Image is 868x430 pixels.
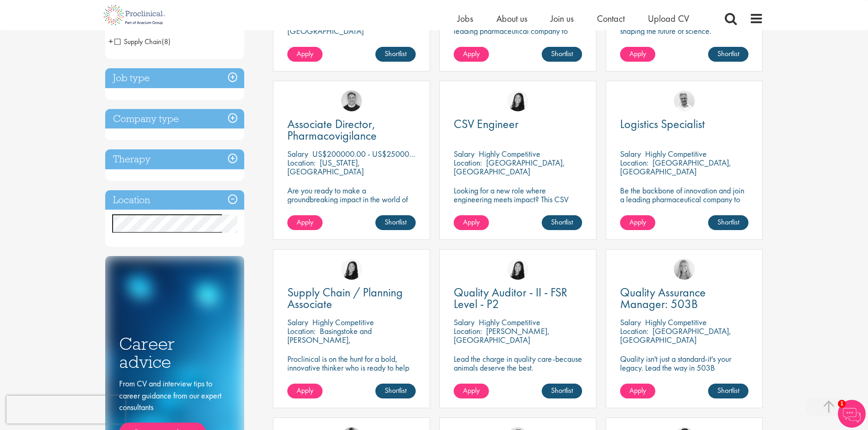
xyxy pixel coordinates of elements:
p: Highly Competitive [645,317,707,327]
a: Apply [287,47,323,62]
a: Apply [454,384,489,398]
span: Location: [454,326,482,336]
span: Location: [620,157,648,168]
h3: Career advice [119,335,230,371]
a: Supply Chain / Planning Associate [287,287,416,310]
a: Shortlist [708,47,748,62]
a: Jobs [457,13,473,25]
a: Associate Director, Pharmacovigilance [287,118,416,141]
iframe: reCAPTCHA [6,396,125,424]
a: Upload CV [648,13,689,25]
a: Apply [454,47,489,62]
span: Supply Chain [114,37,162,46]
img: Numhom Sudsok [507,90,528,111]
a: Apply [620,215,655,230]
p: US$200000.00 - US$250000.00 per annum [312,148,460,159]
span: Apply [463,385,480,395]
a: Shortlist [708,384,748,398]
img: Numhom Sudsok [341,259,362,280]
p: [GEOGRAPHIC_DATA], [GEOGRAPHIC_DATA] [620,326,731,345]
p: Be the backbone of innovation and join a leading pharmaceutical company to help keep life-changin... [620,186,748,221]
img: Numhom Sudsok [507,259,528,280]
span: About us [496,13,527,25]
a: Apply [620,47,655,62]
a: Quality Auditor - II - FSR Level - P2 [454,287,582,310]
span: Location: [287,326,316,336]
a: Shortlist [375,47,416,62]
a: Apply [287,215,323,230]
a: Logistics Specialist [620,118,748,130]
p: [PERSON_NAME], [GEOGRAPHIC_DATA] [454,326,550,345]
a: Quality Assurance Manager: 503B [620,287,748,310]
a: Join us [551,13,574,25]
p: [GEOGRAPHIC_DATA], [GEOGRAPHIC_DATA] [620,157,731,177]
span: + [108,34,113,48]
a: Shortlist [542,384,582,398]
span: Quality Assurance Manager: 503B [620,284,706,312]
a: Shortlist [375,215,416,230]
span: Salary [620,148,641,159]
span: Apply [629,49,646,58]
span: Location: [287,157,316,168]
span: Apply [297,49,313,58]
span: Salary [620,317,641,327]
a: Shortlist [542,215,582,230]
span: Apply [297,217,313,227]
span: Salary [454,317,475,327]
span: Location: [620,326,648,336]
span: CSV Engineer [454,116,519,132]
a: Shortlist [375,384,416,398]
a: Apply [287,384,323,398]
p: Basingstoke and [PERSON_NAME], [GEOGRAPHIC_DATA] [287,326,372,354]
span: Associate Director, Pharmacovigilance [287,116,377,143]
h3: Job type [105,68,244,88]
a: Apply [620,384,655,398]
span: 1 [838,400,846,408]
span: Apply [629,217,646,227]
span: (8) [162,37,171,46]
a: Contact [597,13,625,25]
p: Highly Competitive [312,317,374,327]
span: Apply [463,217,480,227]
a: Shortlist [708,215,748,230]
p: Highly Competitive [645,148,707,159]
a: Shortlist [542,47,582,62]
span: Apply [463,49,480,58]
p: [GEOGRAPHIC_DATA], [GEOGRAPHIC_DATA] [454,157,565,177]
p: Highly Competitive [479,148,540,159]
span: Salary [287,148,308,159]
img: Bo Forsen [341,90,362,111]
img: Chatbot [838,400,866,428]
img: Joshua Bye [674,90,695,111]
span: Apply [297,385,313,395]
span: Supply Chain [114,37,171,46]
h3: Location [105,190,244,210]
span: Salary [454,148,475,159]
p: Are you ready to make a groundbreaking impact in the world of biotechnology? Join a growing compa... [287,186,416,230]
span: Supply Chain / Planning Associate [287,284,403,312]
span: Quality Auditor - II - FSR Level - P2 [454,284,567,312]
span: Location: [454,157,482,168]
p: Highly Competitive [479,317,540,327]
a: Apply [454,215,489,230]
p: Quality isn't just a standard-it's your legacy. Lead the way in 503B excellence. [620,354,748,381]
h3: Company type [105,109,244,129]
p: [US_STATE], [GEOGRAPHIC_DATA] [287,157,364,177]
p: Lead the charge in quality care-because animals deserve the best. [454,354,582,372]
img: Shannon Briggs [674,259,695,280]
h3: Therapy [105,149,244,169]
span: Apply [629,385,646,395]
